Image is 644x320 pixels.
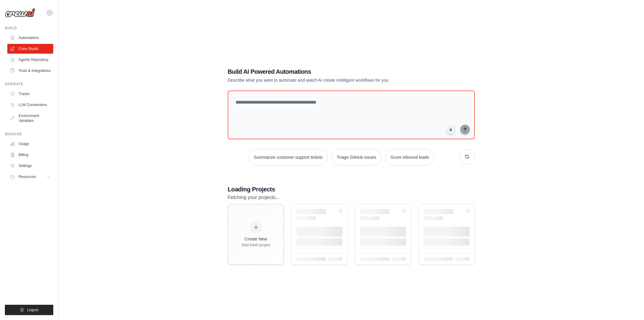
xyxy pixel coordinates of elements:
[5,8,35,17] img: Logo
[5,305,53,315] button: Logout
[19,174,36,179] span: Resources
[228,77,432,83] p: Describe what you want to automate and watch AI create intelligent workflows for you
[7,100,53,110] a: LLM Connections
[385,149,434,165] button: Score inbound leads
[7,89,53,99] a: Traces
[7,150,53,160] a: Billing
[27,308,38,312] span: Logout
[7,139,53,149] a: Usage
[241,236,270,242] div: Create New
[228,185,475,194] h3: Loading Projects
[5,82,53,87] div: Operate
[5,26,53,30] div: Build
[7,161,53,171] a: Settings
[7,172,53,182] button: Resources
[7,111,53,126] a: Environment Variables
[241,243,270,247] div: Start fresh project
[446,125,455,134] button: Click to speak your automation idea
[7,55,53,65] a: Agents Repository
[460,149,475,164] button: Get new suggestions
[7,33,53,43] a: Automations
[5,132,53,137] div: Manage
[228,67,432,76] h1: Build AI Powered Automations
[331,149,381,165] button: Triage GitHub issues
[228,194,475,201] p: Fetching your projects...
[249,149,328,165] button: Summarize customer support tickets
[7,66,53,76] a: Tools & Integrations
[7,44,53,54] a: Crew Studio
